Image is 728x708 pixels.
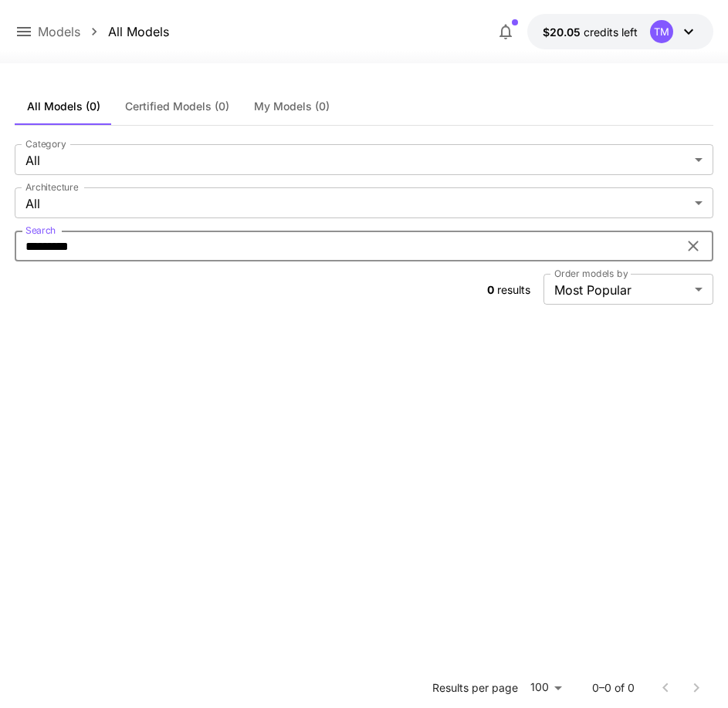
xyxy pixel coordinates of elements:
span: All [25,151,689,170]
span: results [497,283,530,296]
span: Most Popular [554,281,689,299]
div: TM [650,20,673,43]
span: Certified Models (0) [125,99,229,113]
label: Order models by [554,267,628,280]
label: Architecture [25,180,78,194]
nav: breadcrumb [38,22,169,41]
span: All Models (0) [27,99,100,113]
p: 0–0 of 0 [592,680,635,696]
label: Search [25,224,56,237]
div: $20.05 [543,24,638,40]
a: All Models [108,22,169,41]
label: Category [25,137,66,150]
button: $20.05TM [527,14,713,49]
div: 100 [524,676,567,699]
span: 0 [487,283,494,296]
span: My Models (0) [254,99,330,113]
a: Models [38,22,80,41]
span: credits left [584,25,638,39]
span: All [25,194,689,213]
span: $20.05 [543,25,584,39]
p: Results per page [432,680,518,696]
